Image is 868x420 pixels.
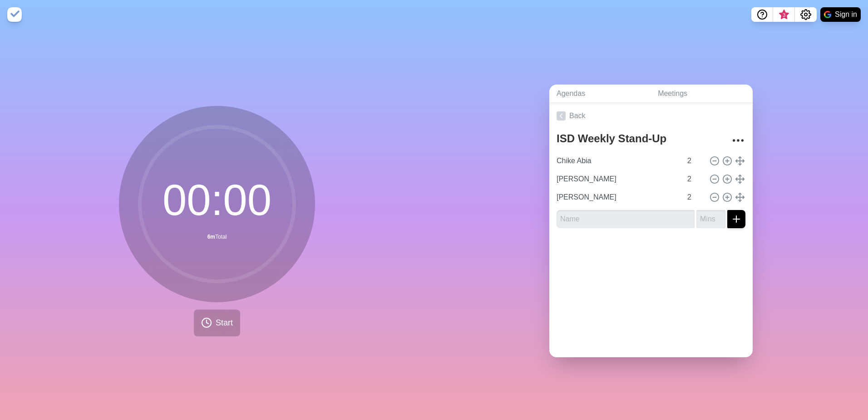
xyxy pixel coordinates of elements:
input: Mins [684,188,705,206]
input: Name [553,152,682,170]
a: Agendas [549,85,651,103]
img: timeblocks logo [7,7,22,22]
button: More [729,131,747,150]
input: Mins [684,170,705,188]
input: Name [553,170,682,188]
input: Mins [684,152,705,170]
input: Name [557,210,695,228]
input: Mins [696,210,725,228]
button: What’s new [773,7,795,22]
a: Meetings [651,85,753,103]
button: Settings [795,7,817,22]
img: google logo [824,11,831,18]
button: Start [194,310,240,336]
a: Back [549,103,753,129]
input: Name [553,188,682,206]
button: Help [751,7,773,22]
span: Start [216,317,233,329]
button: Sign in [820,7,861,22]
span: 3 [780,11,788,19]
